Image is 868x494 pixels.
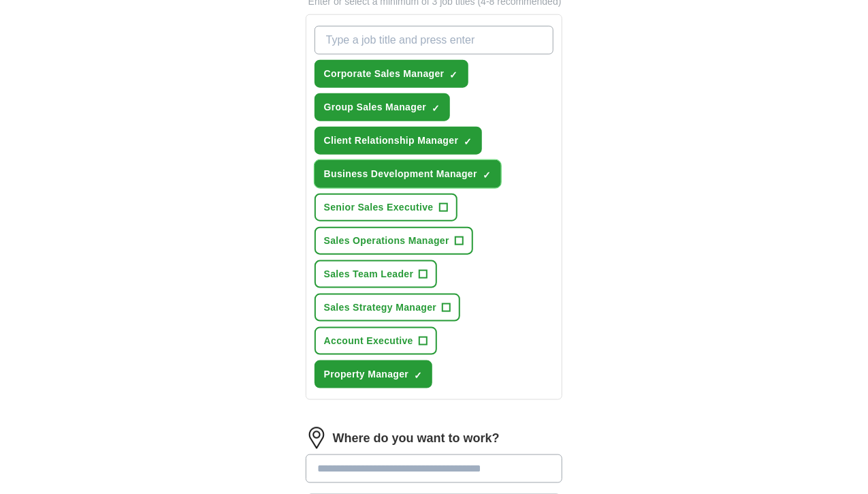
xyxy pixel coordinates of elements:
span: ✓ [414,370,422,381]
span: ✓ [464,136,472,147]
span: ✓ [483,170,491,181]
label: Where do you want to work? [333,429,500,448]
img: location.png [306,427,327,449]
span: ✓ [450,70,458,80]
span: Group Sales Manager [324,100,427,114]
span: Sales Operations Manager [324,234,449,248]
input: Type a job title and press enter [315,26,554,55]
span: Business Development Manager [324,167,477,181]
span: Property Manager [324,367,409,382]
button: Sales Operations Manager [315,227,473,255]
button: Sales Strategy Manager [315,294,461,322]
span: Client Relationship Manager [324,134,459,148]
button: Client Relationship Manager✓ [315,127,483,155]
span: Sales Team Leader [324,267,414,281]
button: Senior Sales Executive [315,194,457,221]
button: Account Executive [315,327,437,355]
span: Senior Sales Executive [324,200,434,215]
span: ✓ [432,103,440,114]
button: Property Manager✓ [315,360,433,388]
span: Account Executive [324,334,413,348]
span: Corporate Sales Manager [324,67,445,81]
button: Business Development Manager✓ [315,160,501,188]
button: Group Sales Manager✓ [315,93,451,121]
button: Corporate Sales Manager✓ [315,60,468,88]
button: Sales Team Leader [315,260,438,288]
span: Sales Strategy Manager [324,300,437,315]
